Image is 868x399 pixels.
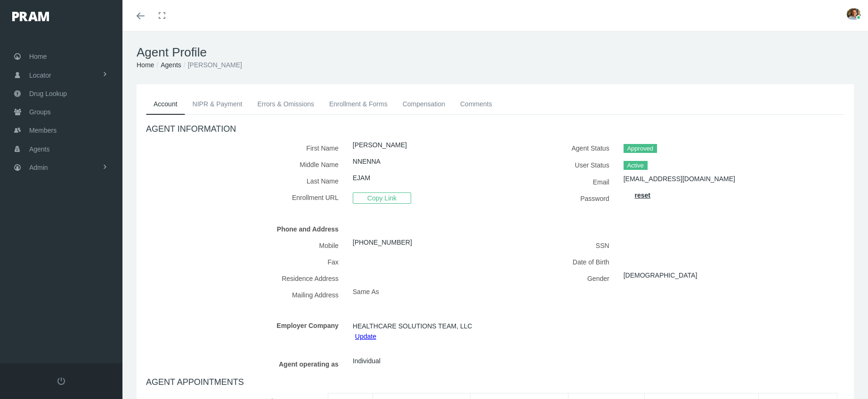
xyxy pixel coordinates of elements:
a: Home [137,61,154,69]
label: Mobile [146,237,346,254]
label: SSN [503,237,617,254]
label: Agent operating as [146,356,346,372]
span: Active [624,161,648,170]
a: Agents [161,61,181,69]
a: Errors & Omissions [250,94,322,114]
a: [DEMOGRAPHIC_DATA] [624,271,698,279]
label: Employer Company [146,317,346,342]
h4: AGENT APPOINTMENTS [146,377,844,388]
label: Mailing Address [146,287,346,303]
span: Home [29,48,47,65]
img: S_Profile_Picture_15241.jpg [847,8,861,20]
a: Account [146,94,185,115]
a: NIPR & Payment [185,94,250,114]
img: PRAM_20_x_78.png [12,12,49,21]
h4: AGENT INFORMATION [146,124,844,135]
label: Date of Birth [503,254,617,270]
label: Middle Name [146,156,346,173]
label: User Status [503,157,617,174]
label: Fax [146,254,346,270]
label: Agent Status [503,140,617,157]
a: EJAM [353,174,370,182]
a: [EMAIL_ADDRESS][DOMAIN_NAME] [624,175,735,183]
li: [PERSON_NAME] [181,60,242,70]
span: Approved [624,144,657,153]
a: reset [635,192,650,199]
label: Password [503,190,617,207]
a: Enrollment & Forms [322,94,395,114]
a: [PHONE_NUMBER] [353,239,412,246]
a: Compensation [395,94,453,114]
a: [PERSON_NAME] [353,141,407,149]
span: Locator [29,66,51,84]
a: Comments [453,94,500,114]
span: Same As [353,288,379,295]
span: HEALTHCARE SOLUTIONS TEAM, LLC [353,319,472,333]
span: Agents [29,140,50,158]
label: First Name [146,140,346,156]
label: Last Name [146,173,346,189]
h1: Agent Profile [137,45,854,60]
a: NNENNA [353,158,381,165]
span: Groups [29,103,51,121]
span: Copy Link [353,192,411,204]
label: Email [503,174,617,190]
a: Copy Link [353,194,411,201]
span: Members [29,121,57,139]
a: Update [355,333,376,340]
span: Admin [29,159,48,176]
label: Residence Address [146,270,346,287]
label: Phone and Address [146,221,346,237]
label: Enrollment URL [146,189,346,207]
label: Gender [503,270,617,287]
span: Individual [353,354,381,368]
span: Drug Lookup [29,85,67,103]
